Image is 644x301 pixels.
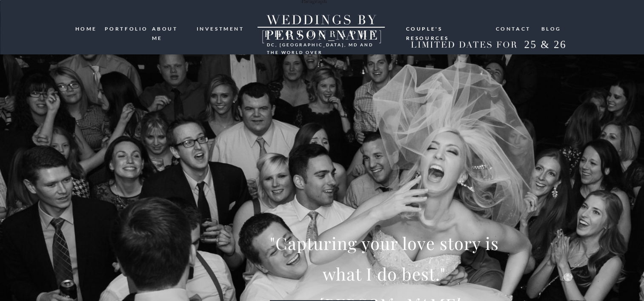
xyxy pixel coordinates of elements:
a: portfolio [105,24,146,32]
h2: LIMITED DATES FOR [408,40,521,51]
a: HOME [75,24,99,33]
a: ABOUT ME [152,24,191,32]
a: investment [197,24,245,32]
a: Contact [496,24,532,32]
h2: 25 & 26 [518,38,573,54]
h3: DC, [GEOGRAPHIC_DATA], md and the world over [267,41,376,48]
a: WEDDINGS BY [PERSON_NAME] [244,13,400,28]
a: Couple's resources [406,24,488,31]
a: blog [541,24,562,32]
